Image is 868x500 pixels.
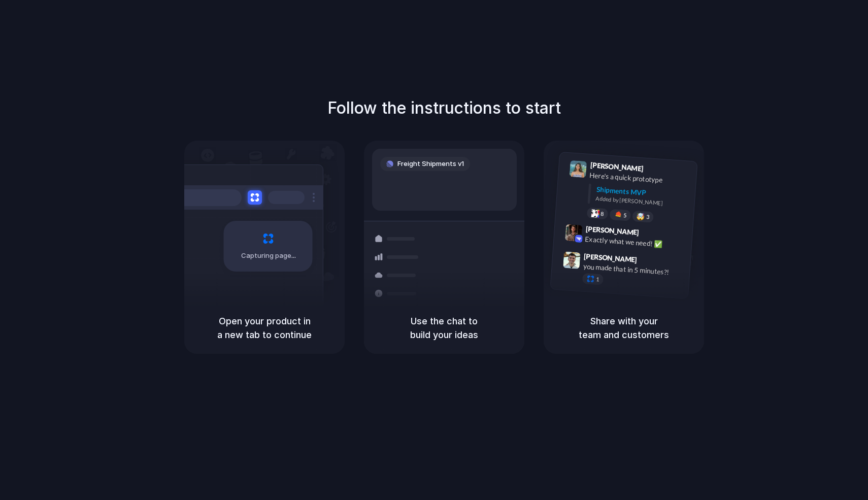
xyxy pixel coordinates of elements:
[646,214,650,220] span: 3
[623,213,627,218] span: 5
[584,251,638,265] span: [PERSON_NAME]
[640,255,661,268] span: 9:47 AM
[196,314,332,342] h5: Open your product in a new tab to continue
[590,159,644,174] span: [PERSON_NAME]
[241,251,297,261] span: Capturing page
[637,213,645,220] div: 🤯
[596,277,599,282] span: 1
[556,314,692,342] h5: Share with your team and customers
[647,164,667,177] span: 9:41 AM
[595,194,689,209] div: Added by [PERSON_NAME]
[327,96,561,120] h1: Follow the instructions to start
[600,211,604,217] span: 8
[397,159,464,169] span: Freight Shipments v1
[596,184,690,201] div: Shipments MVP
[376,314,512,342] h5: Use the chat to build your ideas
[583,261,684,278] div: you made that in 5 minutes?!
[642,228,663,241] span: 9:42 AM
[585,234,686,251] div: Exactly what we need! ✅
[585,223,639,238] span: [PERSON_NAME]
[589,170,691,187] div: Here's a quick prototype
